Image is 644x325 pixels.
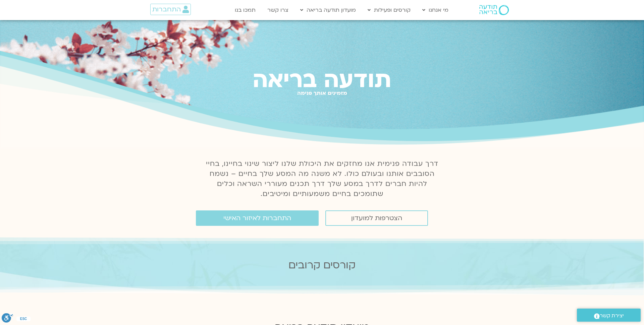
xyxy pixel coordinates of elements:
a: קורסים ופעילות [364,4,414,16]
span: יצירת קשר [600,311,624,320]
h2: קורסים קרובים [113,259,531,271]
a: התחברות [150,4,191,15]
a: התחברות לאיזור האישי [196,210,319,226]
span: התחברות [152,6,181,13]
p: דרך עבודה פנימית אנו מחזקים את היכולת שלנו ליצור שינוי בחיינו, בחיי הסובבים אותנו ובעולם כולו. לא... [202,159,442,199]
a: יצירת קשר [577,309,641,322]
span: הצטרפות למועדון [351,214,402,222]
img: תודעה בריאה [479,5,509,15]
a: מי אנחנו [419,4,452,16]
a: מועדון תודעה בריאה [297,4,359,16]
a: הצטרפות למועדון [325,210,428,226]
a: צרו קשר [264,4,292,16]
span: התחברות לאיזור האישי [223,214,291,222]
a: תמכו בנו [231,4,259,16]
